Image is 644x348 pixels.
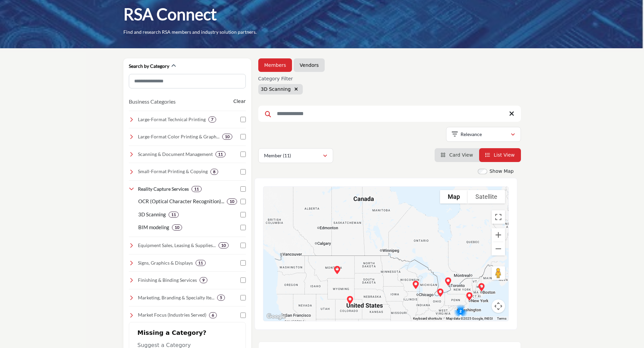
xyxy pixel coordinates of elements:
[258,148,333,163] button: Member (11)
[451,302,470,321] div: Cluster of 2 locations (2 HQ, 0 Branches) Click to view companies
[138,197,224,205] p: OCR (Optical Character Recognition) Services : Optical Character Recognition (OCR) for searchable...
[240,313,246,318] input: Select Market Focus (Industries Served) checkbox
[218,152,223,157] b: 11
[264,62,286,69] a: Members
[240,295,246,300] input: Select Marketing, Branding & Specialty Items checkbox
[441,275,455,288] div: Reprodux Limited (HQ)
[492,299,505,313] button: Map camera controls
[463,290,476,303] div: R.S. Knapp Co., Inc. (HQ)
[209,312,217,318] div: 6 Results For Market Focus (Industries Served)
[240,169,246,175] input: Select Small-Format Printing & Copying checkbox
[413,316,442,321] button: Keyboard shortcuts
[434,286,447,299] div: SE Blueprint, Inc. (HQ)
[138,329,237,341] h2: Missing a Category?
[211,117,213,122] b: 7
[227,198,237,205] div: 10 Results For OCR (Optical Character Recognition) Services
[490,168,514,175] label: Show Map
[138,133,219,140] h4: Large-Format Color Printing & Graphics: Banners, posters, vehicle wraps, and presentation graphics.
[194,187,199,191] b: 11
[497,317,506,320] a: Terms (opens in new tab)
[138,277,197,284] h4: Finishing & Binding Services: Laminating, binding, folding, trimming, and other finishing touches...
[435,148,479,162] li: Card View
[461,131,482,138] p: Relevance
[222,134,232,140] div: 10 Results For Large-Format Color Printing & Graphics
[468,190,505,204] button: Show satellite imagery
[192,186,202,192] div: 11 Results For Reality Capture Services
[138,151,213,158] h4: Scanning & Document Management: Digital conversion, archiving, indexing, secure storage, and stre...
[441,152,473,158] a: View Card
[138,260,193,266] h4: Signs, Graphics & Displays: Exterior/interior building signs, trade show booths, event displays, ...
[240,134,246,139] input: Select Large-Format Color Printing & Graphics checkbox
[492,228,505,242] button: Zoom in
[492,266,505,280] button: Drag Pegman onto the map to open Street View
[129,63,169,70] h2: Search by Category
[123,29,257,35] p: Find and research RSA members and industry solution partners.
[129,98,176,106] button: Business Categories
[169,212,179,218] div: 11 Results For 3D Scanning
[138,242,216,249] h4: Equipment Sales, Leasing & Supplies: Equipment sales, leasing, service, and resale of plotters, s...
[202,278,205,283] b: 9
[200,277,207,283] div: 9 Results For Finishing & Binding Services
[343,293,357,307] div: Rocky Mountain Blue Print (HQ)
[446,317,493,320] span: Map data ©2025 Google, INEGI
[138,211,166,218] p: 3D Scanning : 3D scanning for detailed digital modeling and replication.
[261,86,291,92] span: 3D Scanning
[210,169,218,175] div: 8 Results For Small-Format Printing & Copying
[138,312,206,318] h4: Market Focus (Industries Served): Tailored solutions for industries like architecture, constructi...
[138,186,189,192] h4: Reality Capture Services: Laser scanning, BIM modeling, photogrammetry, 3D scanning, and other ad...
[171,212,176,217] b: 11
[220,295,222,300] b: 5
[240,225,246,230] input: Select BIM modeling checkbox
[240,212,246,217] input: Select 3D Scanning checkbox
[449,152,473,158] span: Card View
[240,260,246,266] input: Select Signs, Graphics & Displays checkbox
[230,199,234,204] b: 10
[213,169,215,174] b: 8
[217,295,225,301] div: 5 Results For Marketing, Branding & Specialty Items
[475,280,488,294] div: Archimedia Solutions Group (HQ)
[300,62,319,69] a: Vendors
[494,152,515,158] span: List View
[215,151,226,157] div: 11 Results For Scanning & Document Management
[196,260,206,266] div: 11 Results For Signs, Graphics & Displays
[265,312,287,321] img: Google
[198,261,203,265] b: 11
[218,242,229,248] div: 10 Results For Equipment Sales, Leasing & Supplies
[492,242,505,256] button: Zoom out
[446,127,521,142] button: Relevance
[240,199,246,204] input: Select OCR (Optical Character Recognition) Services checkbox
[138,168,208,175] h4: Small-Format Printing & Copying: Professional printing for black and white and color document pri...
[240,243,246,248] input: Select Equipment Sales, Leasing & Supplies checkbox
[240,117,246,122] input: Select Large-Format Technical Printing checkbox
[138,223,169,231] p: BIM modeling: 3D scanning and reality capture for accurate digital modeling.
[240,277,246,283] input: Select Finishing & Binding Services checkbox
[258,106,521,122] input: Search Keyword
[479,148,521,162] li: List View
[138,294,214,301] h4: Marketing, Branding & Specialty Items: Design and creative services, marketing support, and speci...
[440,190,468,204] button: Show street map
[233,98,246,105] buton: Clear
[265,312,287,321] a: Open this area in Google Maps (opens a new window)
[212,313,214,318] b: 6
[264,152,291,159] p: Member (11)
[409,278,422,292] div: BPI Color (HQ)
[492,210,505,224] button: Toggle fullscreen view
[240,186,246,192] input: Select Reality Capture Services checkbox
[240,152,246,157] input: Select Scanning & Document Management checkbox
[330,263,344,277] div: Selby's (HQ)
[485,152,515,158] a: View List
[221,243,226,248] b: 10
[208,116,216,123] div: 7 Results For Large-Format Technical Printing
[258,76,303,82] h6: Category Filter
[225,134,230,139] b: 10
[172,224,182,231] div: 10 Results For BIM modeling
[138,116,206,123] h4: Large-Format Technical Printing: High-quality printing for blueprints, construction and architect...
[129,74,246,88] input: Search Category
[123,4,217,25] h1: RSA Connect
[175,225,179,230] b: 10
